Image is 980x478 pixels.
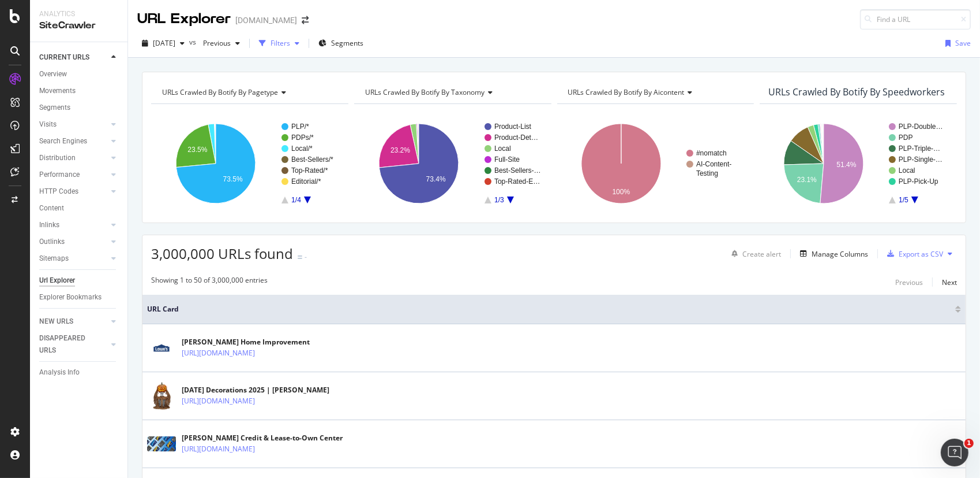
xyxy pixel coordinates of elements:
img: main image [147,381,176,410]
button: Previous [198,34,245,53]
div: A chart. [354,113,551,214]
text: PLP-Triple-… [899,144,940,153]
a: Search Engines [39,135,108,147]
div: SiteCrawler [39,19,118,32]
button: Next [942,275,957,289]
a: Visits [39,118,108,131]
div: Analytics [39,9,118,19]
input: Find a URL [860,9,971,29]
text: 23.5% [187,146,207,154]
span: URLs Crawled By Botify By pagetype [162,87,278,97]
a: Movements [39,85,119,97]
div: Inlinks [39,219,59,231]
img: Equal [298,255,302,259]
a: [URL][DOMAIN_NAME] [182,395,255,407]
text: Best-Sellers/* [291,155,333,164]
button: Previous [895,275,923,289]
text: 100% [612,188,630,196]
a: Overview [39,68,119,80]
a: Distribution [39,152,108,164]
div: [DOMAIN_NAME] [235,14,297,26]
h4: URLs Crawled By Botify By speedworkers [768,84,947,100]
a: Sitemaps [39,253,108,265]
div: Distribution [39,152,76,164]
span: Previous [198,38,231,48]
a: Segments [39,102,119,114]
a: [URL][DOMAIN_NAME] [182,347,255,359]
text: 1/4 [291,196,301,204]
div: Next [942,277,957,287]
button: Manage Columns [795,247,868,261]
div: Explorer Bookmarks [39,291,102,303]
h4: URLs Crawled By Botify By pagetype [160,83,338,102]
div: DISAPPEARED URLS [39,332,97,357]
div: Performance [39,169,80,181]
text: 23.1% [797,176,817,184]
button: Segments [314,34,368,53]
h4: URLs Crawled By Botify By taxonomy [363,83,541,102]
iframe: Intercom live chat [941,439,968,466]
text: #nomatch [696,149,727,157]
span: URL Card [147,304,952,314]
div: Outlinks [39,236,65,248]
div: Sitemaps [39,253,69,265]
text: 1/5 [899,196,908,204]
div: Visits [39,118,57,131]
text: Top-Rated-E… [494,177,540,186]
div: [DATE] Decorations 2025 | [PERSON_NAME] [182,385,329,395]
span: 1 [964,439,974,448]
a: NEW URLS [39,316,108,328]
div: [PERSON_NAME] Home Improvement [182,337,310,347]
text: Product-Det… [494,134,538,142]
div: Search Engines [39,135,87,147]
svg: A chart. [557,113,752,214]
text: PDP [899,134,913,142]
text: PDPs/* [291,134,314,142]
div: Save [955,38,971,48]
div: Filters [271,38,290,48]
text: 73.5% [223,175,243,183]
svg: A chart. [760,113,955,214]
svg: A chart. [151,113,348,214]
a: Outlinks [39,236,108,248]
text: Best-Sellers-… [494,166,541,175]
div: Previous [895,277,923,287]
div: Showing 1 to 50 of 3,000,000 entries [151,275,268,289]
div: Manage Columns [812,249,868,259]
text: 73.4% [426,175,445,183]
div: - [305,252,307,262]
text: Full-Site [494,155,520,164]
span: vs [189,37,198,47]
span: 2025 Sep. 27th [153,38,175,48]
a: Content [39,202,119,214]
text: Local [899,166,915,175]
text: PLP/* [291,123,309,131]
text: Testing [696,169,718,177]
button: Filters [254,34,304,53]
div: Overview [39,68,67,80]
a: CURRENT URLS [39,51,108,64]
a: HTTP Codes [39,186,108,198]
div: Movements [39,85,76,97]
div: CURRENT URLS [39,51,89,64]
div: Export as CSV [899,249,943,259]
a: [URL][DOMAIN_NAME] [182,443,255,455]
text: Local [494,144,511,153]
span: URLs Crawled By Botify By aicontent [568,87,685,97]
button: Export as CSV [883,244,943,263]
div: Url Explorer [39,275,75,287]
text: Editorial/* [291,177,321,186]
text: PLP-Single-… [899,155,943,164]
h4: URLs Crawled By Botify By aicontent [566,83,744,102]
button: Save [941,34,971,53]
button: Create alert [727,244,781,263]
text: Top-Rated/* [291,166,328,175]
div: Segments [39,102,70,114]
span: Segments [331,38,363,48]
text: 1/3 [494,196,504,204]
a: Analysis Info [39,366,119,379]
span: URLs Crawled By Botify By taxonomy [365,87,485,97]
a: Performance [39,169,108,181]
div: NEW URLS [39,316,73,328]
text: AI-Content- [696,160,731,168]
